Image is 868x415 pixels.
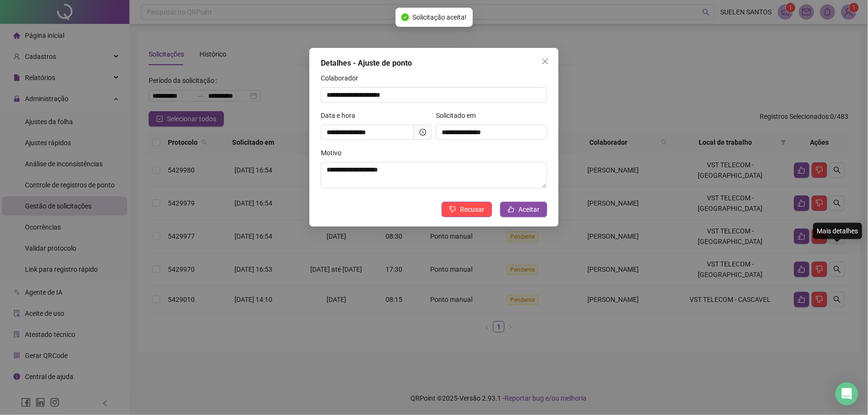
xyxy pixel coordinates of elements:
span: clock-circle [420,129,426,136]
label: Solicitado em [436,110,482,121]
button: Recusar [442,202,492,217]
span: Solicitação aceita! [413,12,467,23]
div: Detalhes - Ajuste de ponto [321,58,547,69]
label: Data e hora [321,110,362,121]
span: check-circle [401,13,409,21]
div: Open Intercom Messenger [835,382,858,405]
button: Aceitar [500,202,547,217]
span: Recusar [460,204,484,215]
span: Aceitar [518,204,540,215]
label: Motivo [321,148,348,158]
span: dislike [449,206,456,213]
span: close [541,58,549,65]
button: Close [538,54,553,69]
span: like [508,206,515,213]
label: Colaborador [321,73,364,83]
